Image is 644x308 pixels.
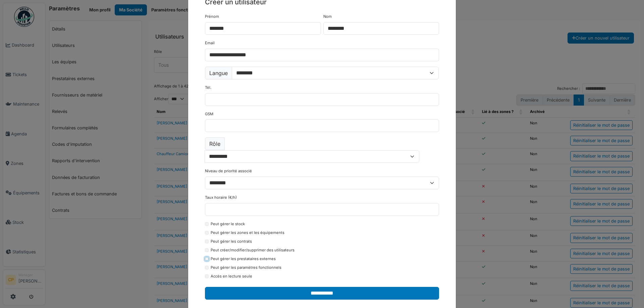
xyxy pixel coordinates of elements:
label: Prénom [205,14,219,19]
label: Rôle [205,137,225,150]
label: Niveau de priorité associé [205,168,252,174]
label: Peut créer/modifier/supprimer des utilisateurs [211,247,294,253]
label: Peut gérer le stock [211,221,245,227]
label: GSM [205,111,213,117]
label: Peut gérer les contrats [211,239,252,244]
label: Email [205,40,215,46]
label: Peut gérer les prestataires externes [211,256,276,262]
label: Tél. [205,85,211,90]
label: Taux horaire (€/h) [205,195,237,200]
label: Accès en lecture seule [211,273,252,279]
label: Peut gérer les zones et les équipements [211,230,284,236]
label: Nom [323,14,332,19]
label: Peut gérer les paramètres fonctionnels [211,265,281,270]
label: Langue [205,67,232,79]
